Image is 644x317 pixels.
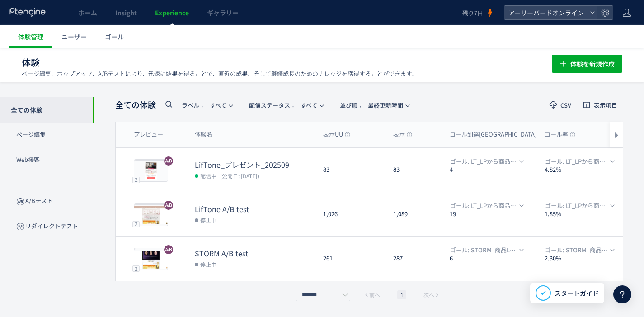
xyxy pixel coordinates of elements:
[61,32,87,41] span: ユーザー
[577,98,623,112] button: 表示項目
[249,101,296,109] span: 配信ステータス​：
[545,130,575,139] span: ゴール率
[195,204,316,214] dt: LifTone A/B test
[450,254,537,263] dt: 6
[220,172,259,180] span: (公開日: [DATE])
[136,162,166,180] img: c3ab1c4e75b9f3e5a052ab6a6d02ba641757837955471.png
[340,98,403,113] span: 最終更新時間
[450,130,544,139] span: ゴール到達[GEOGRAPHIC_DATA]
[134,205,168,226] img: e0f7cdd9c59890a43fe3874767f072331757644682142.jpeg
[555,289,599,298] span: スタートガイド
[195,248,316,259] dt: STORM A/B test
[200,215,216,224] span: 停止中
[115,8,137,17] span: Insight
[132,176,140,183] div: 2
[243,98,329,112] button: 配信ステータス​：すべて
[386,237,442,281] div: 287
[421,290,442,299] button: 次へ
[182,98,226,113] span: すべて
[552,55,622,73] button: 体験を新規作成
[560,102,571,108] span: CSV
[462,9,483,17] span: 残り7日
[294,289,445,301] div: pagination
[361,290,383,299] button: 前へ
[444,156,528,166] button: ゴール: LT_LPから商品ページへ
[316,148,386,192] div: 83
[444,201,528,211] button: ゴール: LT_LPから商品ページへ
[132,221,140,227] div: 2
[450,245,517,255] span: ゴール: STORM_商品LPから商品ページへ
[115,99,156,111] span: 全ての体験
[450,156,517,166] span: ゴール: LT_LPから商品ページへ
[22,70,418,78] p: ページ編集、ポップアップ、A/Bテストにより、迅速に結果を得ることで、直近の成果、そして継続成長のためのナレッジを獲得することができます。
[176,98,238,112] button: ラベル：すべて
[316,237,386,281] div: 261
[249,98,317,113] span: すべて
[386,148,442,192] div: 83
[155,8,189,17] span: Experience
[393,130,412,139] span: 表示
[386,192,442,236] div: 1,089
[22,56,532,69] h1: 体験
[450,210,537,218] dt: 19
[544,98,577,112] button: CSV
[78,8,97,17] span: ホーム
[200,171,216,180] span: 配信中
[323,130,350,139] span: 表示UU
[444,245,528,255] button: ゴール: STORM_商品LPから商品ページへ
[207,8,239,17] span: ギャラリー
[134,249,168,270] img: a27df4b6323eafd39b2df2b22afa62821757570050893.jpeg
[570,55,615,73] span: 体験を新規作成
[594,102,617,108] span: 表示項目
[195,160,316,170] dt: LifTone_プレゼント_202509
[334,98,414,112] button: 並び順：最終更新時間
[132,265,140,272] div: 2
[397,290,406,299] li: 1
[506,6,586,19] span: アーリーバードオンライン
[182,101,205,109] span: ラベル：
[18,32,43,41] span: 体験管理
[450,166,537,174] dt: 4
[105,32,124,41] span: ゴール
[200,260,216,269] span: 停止中
[340,101,363,109] span: 並び順：
[134,130,163,139] span: プレビュー
[423,290,434,299] span: 次へ
[195,130,212,139] span: 体験名
[450,201,517,211] span: ゴール: LT_LPから商品ページへ
[369,290,380,299] span: 前へ
[316,192,386,236] div: 1,026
